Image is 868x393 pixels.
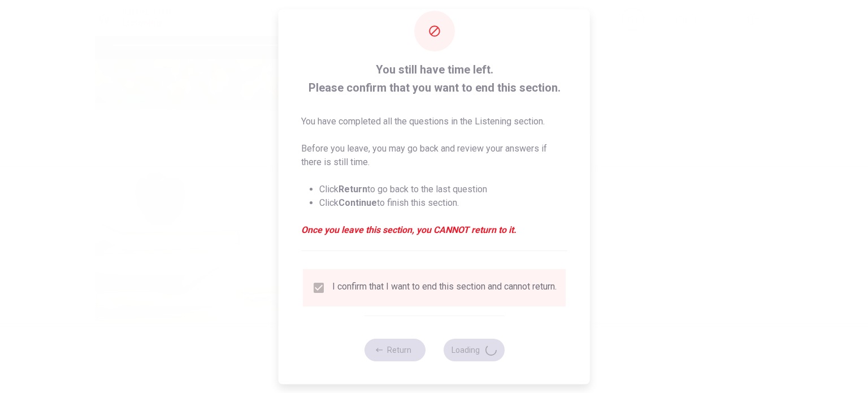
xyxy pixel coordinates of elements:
button: Return [364,339,425,361]
span: You still have time left. Please confirm that you want to end this section. [301,61,567,97]
div: I confirm that I want to end this section and cannot return. [332,281,557,295]
p: Before you leave, you may go back and review your answers if there is still time. [301,142,567,169]
strong: Continue [338,197,377,208]
strong: Return [338,184,367,195]
button: Loading [443,339,504,361]
li: Click to finish this section. [319,196,567,210]
li: Click to go back to the last question [319,183,567,196]
em: Once you leave this section, you CANNOT return to it. [301,223,567,237]
p: You have completed all the questions in the Listening section. [301,115,567,128]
